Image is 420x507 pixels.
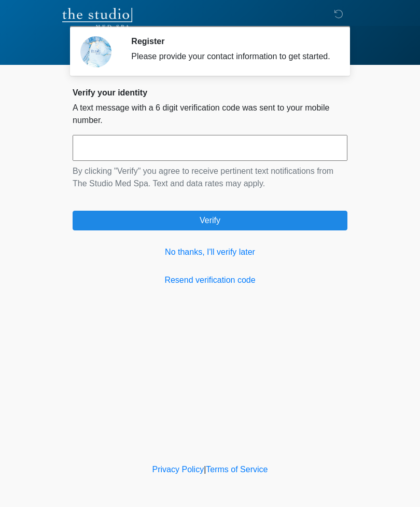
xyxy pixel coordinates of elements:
[62,8,132,29] img: The Studio Med Spa Logo
[73,88,347,98] h2: Verify your identity
[204,465,206,474] a: |
[73,102,347,127] p: A text message with a 6 digit verification code was sent to your mobile number.
[152,465,204,474] a: Privacy Policy
[73,274,347,286] a: Resend verification code
[131,36,332,46] h2: Register
[80,36,111,67] img: Agent Avatar
[73,246,347,258] a: No thanks, I'll verify later
[73,165,347,190] p: By clicking "Verify" you agree to receive pertinent text notifications from The Studio Med Spa. T...
[206,465,268,474] a: Terms of Service
[131,50,332,63] div: Please provide your contact information to get started.
[73,211,347,230] button: Verify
